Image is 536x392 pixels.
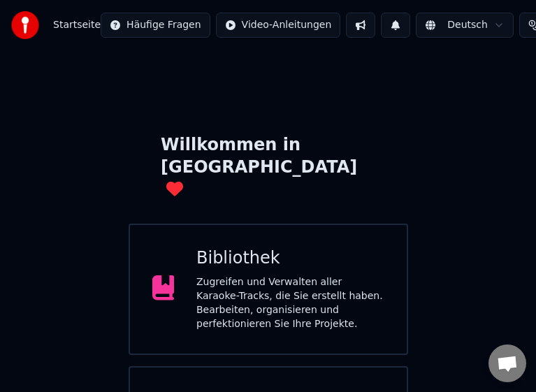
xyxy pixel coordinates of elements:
[488,344,526,382] div: Chat öffnen
[101,13,210,38] button: Häufige Fragen
[161,134,375,201] div: Willkommen in [GEOGRAPHIC_DATA]
[53,18,101,32] nav: breadcrumb
[53,18,101,32] span: Startseite
[216,13,341,38] button: Video-Anleitungen
[11,11,39,39] img: youka
[196,247,384,270] div: Bibliothek
[196,275,384,331] div: Zugreifen und Verwalten aller Karaoke-Tracks, die Sie erstellt haben. Bearbeiten, organisieren un...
